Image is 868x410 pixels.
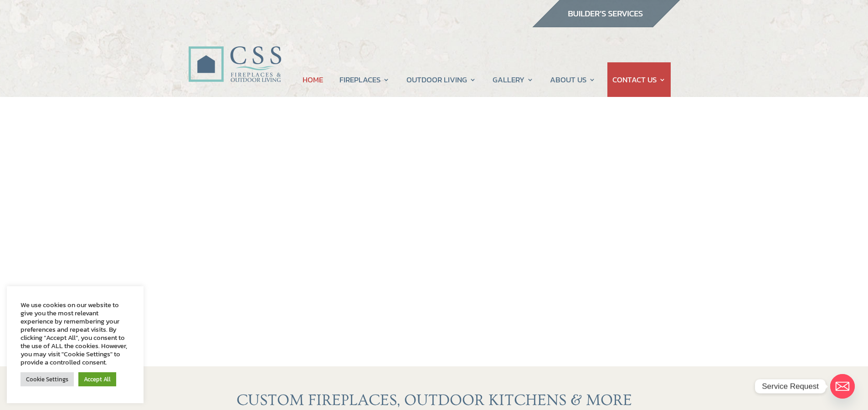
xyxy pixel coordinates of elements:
a: CONTACT US [612,62,666,97]
a: Cookie Settings [21,372,74,386]
a: GALLERY [493,62,534,97]
div: We use cookies on our website to give you the most relevant experience by remembering your prefer... [21,301,130,366]
a: HOME [303,62,323,97]
img: CSS Fireplaces & Outdoor Living (Formerly Construction Solutions & Supply)- Jacksonville Ormond B... [188,21,281,87]
a: FIREPLACES [339,62,390,97]
a: ABOUT US [550,62,596,97]
a: OUTDOOR LIVING [406,62,476,97]
a: Email [830,374,855,399]
a: builder services construction supply [532,19,680,30]
a: Accept All [78,372,116,386]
